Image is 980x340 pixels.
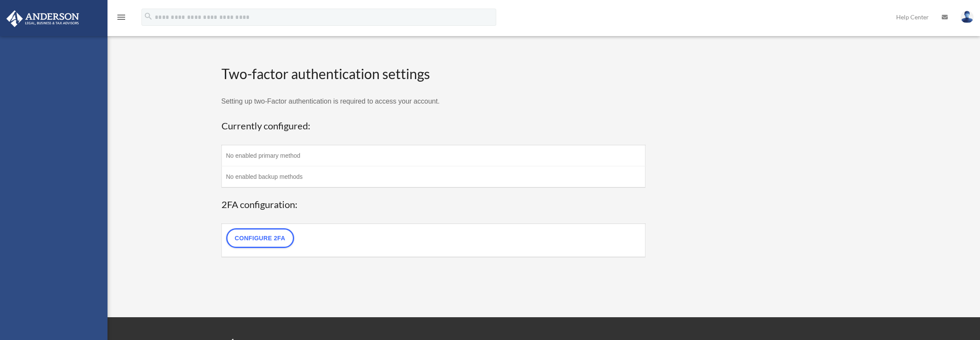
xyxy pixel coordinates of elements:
h3: Currently configured: [221,119,646,133]
a: menu [116,15,126,22]
img: Anderson Advisors Platinum Portal [4,10,82,27]
a: Configure 2FA [226,228,294,248]
h2: Two-factor authentication settings [221,64,646,84]
td: No enabled backup methods [221,166,645,188]
td: No enabled primary method [221,145,645,166]
i: search [144,12,153,21]
i: menu [116,12,126,22]
p: Setting up two-Factor authentication is required to access your account. [221,95,646,107]
h3: 2FA configuration: [221,198,646,211]
img: User Pic [961,11,974,23]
